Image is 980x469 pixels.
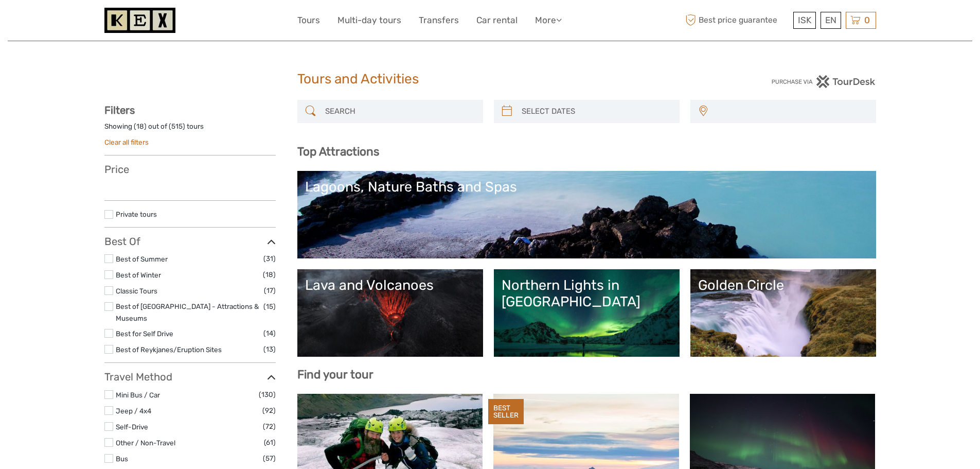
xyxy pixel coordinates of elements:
div: BEST SELLER [488,399,524,425]
a: Other / Non-Travel [116,439,175,447]
div: Golden Circle [698,277,868,293]
span: ISK [798,15,811,25]
h3: Travel Method [104,371,276,383]
h3: Price [104,163,276,176]
div: Showing ( ) out of ( ) tours [104,121,276,137]
div: EN [821,12,841,29]
h3: Best Of [104,235,276,248]
a: Mini Bus / Car [116,391,160,399]
div: Lagoons, Nature Baths and Spas [305,179,868,195]
a: Golden Circle [698,277,868,349]
a: Multi-day tours [337,13,401,28]
span: (72) [263,421,276,432]
img: PurchaseViaTourDesk.png [771,75,876,88]
img: 1261-44dab5bb-39f8-40da-b0c2-4d9fce00897c_logo_small.jpg [104,8,175,33]
span: (18) [263,269,276,281]
a: Best of Summer [116,255,168,263]
a: Bus [116,455,128,463]
a: Transfers [419,13,459,28]
a: Tours [297,13,320,28]
a: Best of [GEOGRAPHIC_DATA] - Attractions & Museums [116,302,259,322]
span: 0 [863,15,871,25]
a: Classic Tours [116,287,157,295]
span: (15) [263,301,276,312]
label: 515 [171,121,183,131]
span: (13) [263,343,276,355]
a: Self-Drive [116,423,148,431]
span: (57) [263,453,276,464]
a: Northern Lights in [GEOGRAPHIC_DATA] [502,277,672,349]
span: (17) [264,285,276,297]
span: (61) [264,437,276,448]
a: Best of Winter [116,271,161,279]
input: SEARCH [321,102,478,120]
span: (130) [259,389,276,401]
span: (92) [262,405,276,416]
div: Northern Lights in [GEOGRAPHIC_DATA] [502,277,672,310]
span: Best price guarantee [683,12,791,29]
b: Find your tour [297,368,373,381]
span: (14) [263,327,276,339]
a: Car rental [476,13,518,28]
a: Best of Reykjanes/Eruption Sites [116,345,222,354]
strong: Filters [104,104,135,116]
label: 18 [136,121,144,131]
b: Top Attractions [297,145,379,159]
span: (31) [263,253,276,265]
div: Lava and Volcanoes [305,277,475,293]
a: Lava and Volcanoes [305,277,475,349]
input: SELECT DATES [518,102,674,120]
a: Lagoons, Nature Baths and Spas [305,179,868,251]
a: Private tours [116,210,157,218]
h1: Tours and Activities [297,71,683,88]
a: Jeep / 4x4 [116,407,151,415]
a: Clear all filters [104,138,149,146]
a: More [535,13,562,28]
a: Best for Self Drive [116,329,173,338]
